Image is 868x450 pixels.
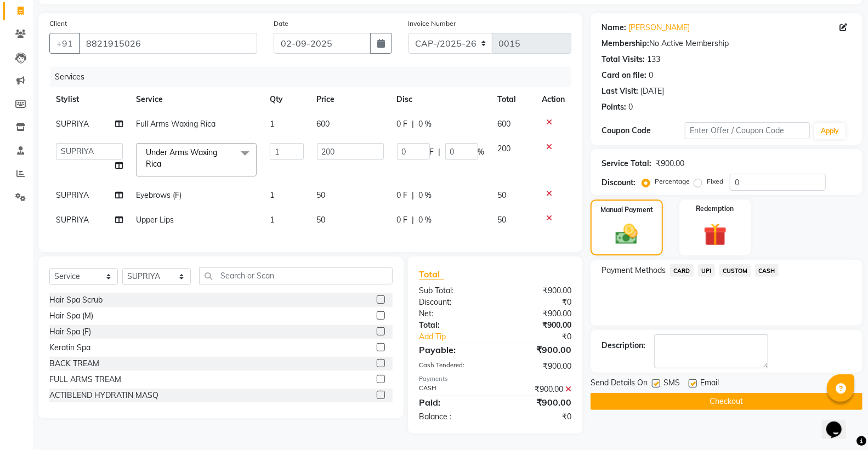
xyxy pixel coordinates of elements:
[591,377,648,391] span: Send Details On
[136,190,181,200] span: Eyebrows (F)
[317,190,326,200] span: 50
[79,33,257,54] input: Search by Name/Mobile/Email/Code
[411,297,495,308] div: Discount:
[161,159,166,169] a: x
[602,54,645,65] div: Total Visits:
[495,411,580,423] div: ₹0
[495,297,580,308] div: ₹0
[411,331,509,343] a: Add Tip
[411,411,495,423] div: Balance :
[649,70,653,81] div: 0
[707,176,723,186] label: Fixed
[412,190,415,201] span: |
[49,390,158,401] div: ACTIBLEND HYDRATIN MASQ
[430,146,434,158] span: F
[129,87,263,112] th: Service
[419,190,432,201] span: 0 %
[390,87,491,112] th: Disc
[49,326,91,338] div: Hair Spa (F)
[495,361,580,372] div: ₹900.00
[822,406,857,439] iframe: chat widget
[602,158,651,169] div: Service Total:
[409,19,456,29] label: Invoice Number
[498,119,511,129] span: 600
[602,70,646,81] div: Card on file:
[602,101,626,113] div: Points:
[602,86,638,97] div: Last Visit:
[495,308,580,320] div: ₹900.00
[814,123,846,139] button: Apply
[698,264,715,277] span: UPI
[602,22,626,33] div: Name:
[56,119,89,129] span: SUPRIYA
[419,269,444,280] span: Total
[478,146,485,158] span: %
[498,144,511,153] span: 200
[495,285,580,297] div: ₹900.00
[602,340,645,351] div: Description:
[411,320,495,331] div: Total:
[591,393,863,410] button: Checkout
[670,264,694,277] span: CARD
[270,215,274,225] span: 1
[602,125,685,136] div: Coupon Code
[412,118,415,130] span: |
[263,87,310,112] th: Qty
[397,118,408,130] span: 0 F
[663,377,680,391] span: SMS
[199,267,393,284] input: Search or Scan
[495,396,580,409] div: ₹900.00
[317,215,326,225] span: 50
[439,146,441,158] span: |
[498,215,507,225] span: 50
[655,176,690,186] label: Percentage
[719,264,751,277] span: CUSTOM
[419,374,571,384] div: Payments
[49,358,99,369] div: BACK TREAM
[411,343,495,356] div: Payable:
[656,158,684,169] div: ₹900.00
[411,384,495,395] div: CASH
[270,119,274,129] span: 1
[535,87,571,112] th: Action
[602,38,649,49] div: Membership:
[498,190,507,200] span: 50
[696,204,734,214] label: Redemption
[146,147,217,169] span: Under Arms Waxing Rica
[411,361,495,372] div: Cash Tendered:
[56,190,89,200] span: SUPRIYA
[397,190,408,201] span: 0 F
[49,87,129,112] th: Stylist
[628,101,633,113] div: 0
[696,220,734,249] img: _gift.svg
[602,265,666,276] span: Payment Methods
[136,119,215,129] span: Full Arms Waxing Rica
[609,221,645,247] img: _cash.svg
[419,214,432,226] span: 0 %
[602,38,852,49] div: No Active Membership
[495,343,580,356] div: ₹900.00
[50,67,580,87] div: Services
[412,214,415,226] span: |
[495,320,580,331] div: ₹900.00
[49,374,121,385] div: FULL ARMS TREAM
[602,177,636,189] div: Discount:
[310,87,390,112] th: Price
[411,285,495,297] div: Sub Total:
[600,205,653,215] label: Manual Payment
[647,54,660,65] div: 133
[270,190,274,200] span: 1
[509,331,580,343] div: ₹0
[411,308,495,320] div: Net:
[419,118,432,130] span: 0 %
[685,122,810,139] input: Enter Offer / Coupon Code
[274,19,288,29] label: Date
[397,214,408,226] span: 0 F
[317,119,330,129] span: 600
[495,384,580,395] div: ₹900.00
[700,377,719,391] span: Email
[49,33,80,54] button: +91
[640,86,664,97] div: [DATE]
[411,396,495,409] div: Paid:
[56,215,89,225] span: SUPRIYA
